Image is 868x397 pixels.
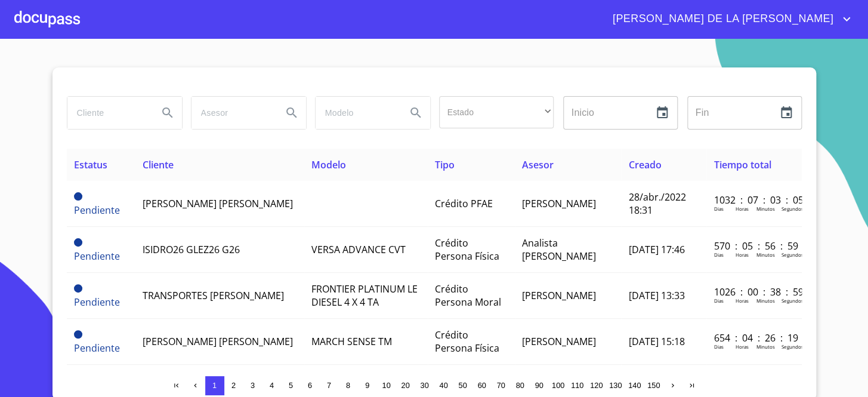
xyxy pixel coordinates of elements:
span: Pendiente [74,341,120,355]
p: Segundos [781,297,803,304]
span: 150 [647,381,660,390]
span: Crédito Persona Moral [435,282,501,309]
button: 8 [339,376,358,395]
p: 1032 : 07 : 03 : 05 [713,193,794,207]
span: 10 [382,381,390,390]
span: [PERSON_NAME] DE LA [PERSON_NAME] [604,10,839,29]
p: Dias [713,205,723,212]
span: 110 [571,381,583,390]
p: Minutos [756,251,774,258]
button: 40 [434,376,453,395]
button: account of current user [604,10,854,29]
span: [DATE] 15:18 [628,335,684,348]
button: Search [153,99,182,127]
span: 100 [552,381,564,390]
span: 7 [327,381,331,390]
p: 1026 : 00 : 38 : 59 [713,285,794,298]
span: Modelo [311,158,346,171]
span: MARCH SENSE TM [311,335,392,348]
button: 9 [358,376,377,395]
span: 90 [535,381,543,390]
button: 20 [396,376,415,395]
span: Creado [628,158,661,171]
span: 30 [420,381,428,390]
button: 100 [549,376,568,395]
span: 120 [590,381,603,390]
span: 140 [628,381,641,390]
button: 110 [568,376,587,395]
span: Tipo [435,158,455,171]
p: Dias [713,251,723,258]
div: ​ [439,96,554,128]
button: 3 [243,376,262,395]
span: [PERSON_NAME] [522,289,596,302]
button: 1 [205,376,224,395]
button: Search [401,99,430,127]
span: 2 [231,381,236,390]
p: Horas [735,297,748,304]
span: Tiempo total [713,158,771,171]
p: Dias [713,297,723,304]
p: 570 : 05 : 56 : 59 [713,239,794,253]
span: 8 [346,381,350,390]
span: [PERSON_NAME] [522,335,596,348]
button: 2 [224,376,243,395]
p: Horas [735,343,748,350]
span: VERSA ADVANCE CVT [311,243,406,256]
span: Pendiente [74,192,82,201]
button: 6 [301,376,320,395]
span: 4 [270,381,274,390]
span: 50 [458,381,467,390]
span: Crédito Persona Física [435,328,499,355]
span: 20 [401,381,409,390]
span: TRANSPORTES [PERSON_NAME] [142,289,283,302]
span: 28/abr./2022 18:31 [628,190,685,217]
p: Dias [713,343,723,350]
p: Minutos [756,297,774,304]
span: Crédito Persona Física [435,236,499,263]
p: Segundos [781,343,803,350]
span: ISIDRO26 GLEZ26 G26 [142,243,239,256]
span: Pendiente [74,284,82,293]
span: Pendiente [74,238,82,247]
button: Search [277,99,306,127]
button: 140 [625,376,644,395]
p: Segundos [781,205,803,212]
span: [DATE] 17:46 [628,243,684,256]
span: 1 [212,381,217,390]
span: 3 [251,381,255,390]
button: 130 [606,376,625,395]
p: Horas [735,205,748,212]
span: Analista [PERSON_NAME] [522,236,596,263]
span: Pendiente [74,204,120,217]
p: Minutos [756,205,774,212]
span: 70 [496,381,505,390]
span: [PERSON_NAME] [PERSON_NAME] [142,197,292,210]
span: 60 [477,381,486,390]
span: FRONTIER PLATINUM LE DIESEL 4 X 4 TA [311,282,418,309]
span: 6 [308,381,312,390]
span: 5 [289,381,293,390]
span: Pendiente [74,250,120,263]
button: 7 [320,376,339,395]
button: 30 [415,376,434,395]
button: 80 [511,376,530,395]
input: search [67,97,149,129]
button: 4 [262,376,282,395]
button: 70 [492,376,511,395]
button: 90 [530,376,549,395]
span: 40 [439,381,447,390]
button: 5 [282,376,301,395]
p: Segundos [781,251,803,258]
span: [PERSON_NAME] [PERSON_NAME] [142,335,292,348]
span: [DATE] 13:33 [628,289,684,302]
span: Cliente [142,158,173,171]
span: 80 [515,381,524,390]
span: Estatus [74,158,107,171]
input: search [316,97,397,129]
span: [PERSON_NAME] [522,197,596,210]
span: Crédito PFAE [435,197,493,210]
button: 10 [377,376,396,395]
button: 120 [587,376,606,395]
span: Pendiente [74,296,120,309]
